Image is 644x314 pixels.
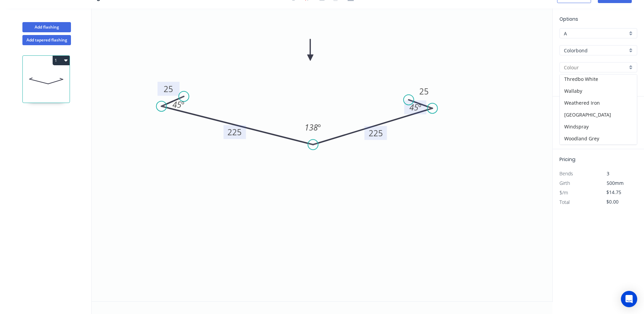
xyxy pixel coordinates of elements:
svg: 0 [92,8,552,301]
span: 500mm [607,180,624,186]
tspan: 45 [172,99,181,110]
tspan: 138 [305,122,318,133]
button: 1 [53,56,70,65]
tspan: 45 [409,102,418,113]
div: Wallaby [560,85,637,97]
div: Woodland Grey [560,133,637,144]
tspan: 225 [227,126,242,138]
div: [GEOGRAPHIC_DATA] [560,109,637,121]
tspan: º [418,102,421,113]
div: Windspray [560,121,637,133]
span: Pricing [559,156,575,163]
div: Thredbo White [560,73,637,85]
input: Material [564,47,627,54]
div: Weathered Iron [560,97,637,109]
tspan: º [318,122,321,133]
span: Options [559,16,578,22]
button: Add tapered flashing [22,35,71,45]
span: Bends [559,170,573,177]
tspan: 25 [419,86,429,97]
span: 3 [607,170,609,177]
span: Total [559,199,570,205]
div: Open Intercom Messenger [621,291,637,307]
tspan: 225 [369,127,383,139]
span: $/m [559,189,568,196]
span: Girth [559,180,570,186]
tspan: 25 [164,83,173,94]
button: Add flashing [22,22,71,32]
tspan: º [181,99,184,110]
input: Price level [564,30,627,37]
input: Colour [564,64,627,71]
